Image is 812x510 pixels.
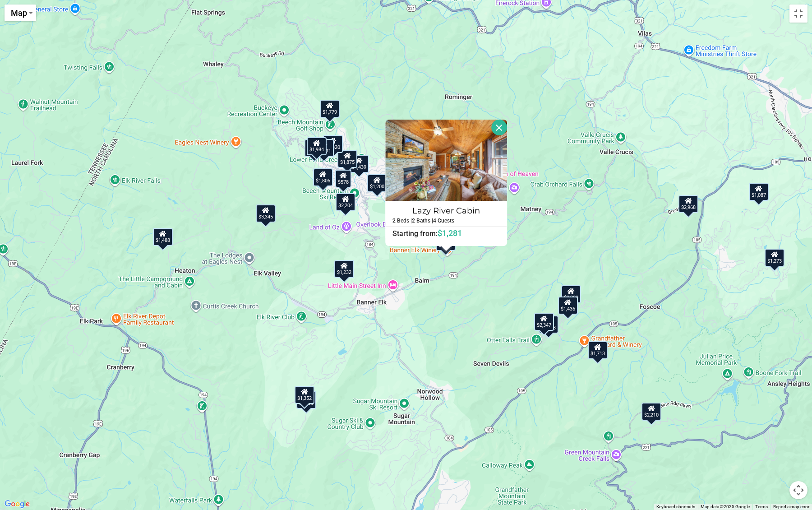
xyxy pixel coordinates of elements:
[641,403,661,421] div: $2,210
[773,504,809,509] a: Report a map error
[755,504,768,509] a: Terms (opens in new tab)
[558,297,578,315] div: $1,436
[701,504,750,509] span: Map data ©2025 Google
[588,341,608,359] div: $1,713
[789,481,807,499] button: Map camera controls
[386,204,507,218] h4: Lazy River Cabin
[561,285,581,303] div: $2,309
[678,195,698,213] div: $2,968
[385,201,507,238] a: Lazy River Cabin Starting from:
[656,504,695,510] button: Keyboard shortcuts
[385,120,507,201] img: Lazy River Cabin
[749,183,769,201] div: $1,087
[534,313,554,331] div: $2,347
[491,120,507,135] button: Close
[765,249,784,267] div: $1,273
[386,229,507,238] h6: Starting from:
